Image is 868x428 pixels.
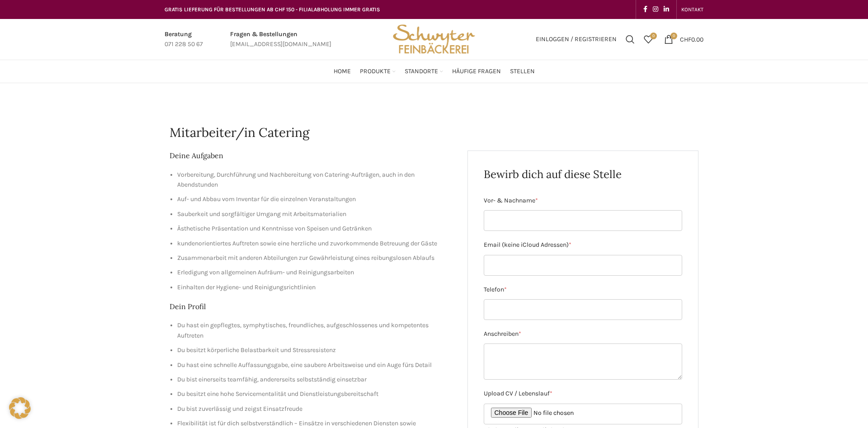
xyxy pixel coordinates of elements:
li: Erledigung von allgemeinen Aufräum- und Reinigungsarbeiten [177,268,454,277]
span: CHF [680,35,691,43]
div: Meine Wunschliste [639,30,657,48]
span: Häufige Fragen [452,67,501,76]
a: Häufige Fragen [452,62,501,80]
li: Du besitzt eine hohe Servicementalität und Dienstleistungsbereitschaft [177,389,454,399]
a: Stellen [510,62,535,80]
li: kundenorientiertes Auftreten sowie eine herzliche und zuvorkommende Betreuung der Gäste [177,239,454,249]
a: 0 [639,30,657,48]
li: Du besitzt körperliche Belastbarkeit und Stressresistenz [177,345,454,355]
div: Secondary navigation [677,0,708,19]
h2: Bewirb dich auf diese Stelle [484,167,683,182]
li: Du bist einerseits teamfähig, andererseits selbstständig einsetzbar [177,375,454,385]
span: 0 [650,33,657,39]
a: Instagram social link [650,3,661,16]
li: Du hast ein gepflegtes, symphytisches, freundliches, aufgeschlossenes und kompetentes Auftreten [177,320,454,341]
span: Home [334,67,351,76]
label: Email (keine iCloud Adressen) [484,240,683,250]
span: Standorte [405,67,438,76]
li: Zusammenarbeit mit anderen Abteilungen zur Gewährleistung eines reibungslosen Ablaufs [177,253,454,263]
a: Produkte [360,62,396,80]
h2: Deine Aufgaben [170,151,454,160]
li: Du bist zuverlässig und zeigst Einsatzfreude [177,404,454,414]
li: Du hast eine schnelle Auffassungsgabe, eine saubere Arbeitsweise und ein Auge fürs Detail [177,360,454,370]
a: KONTAKT [681,0,703,19]
a: Suchen [621,30,639,48]
span: Stellen [510,67,535,76]
a: Facebook social link [641,3,650,16]
img: Bäckerei Schwyter [390,19,478,60]
a: Infobox link [230,29,331,50]
a: Site logo [390,35,478,42]
span: GRATIS LIEFERUNG FÜR BESTELLUNGEN AB CHF 150 - FILIALABHOLUNG IMMER GRATIS [165,6,380,13]
label: Anschreiben [484,329,683,339]
div: Main navigation [160,62,708,80]
a: Infobox link [165,29,203,50]
span: Einloggen / Registrieren [536,36,617,42]
li: Auf- und Abbau vom Inventar für die einzelnen Veranstaltungen [177,194,454,204]
a: Standorte [405,62,443,80]
h1: Mitarbeiter/in Catering [170,124,698,141]
span: 0 [670,33,677,39]
a: 0 CHF0.00 [660,30,708,48]
label: Telefon [484,285,683,295]
li: Ästhetische Präsentation und Kenntnisse von Speisen und Getränken [177,224,454,234]
span: KONTAKT [681,6,703,13]
label: Upload CV / Lebenslauf [484,389,683,399]
li: Vorbereitung, Durchführung und Nachbereitung von Catering-Aufträgen, auch in den Abendstunden [177,170,454,190]
a: Linkedin social link [661,3,672,16]
bdi: 0.00 [680,35,703,43]
h2: Dein Profil [170,301,454,311]
label: Vor- & Nachname [484,196,683,206]
span: Produkte [360,67,391,76]
li: Sauberkeit und sorgfältiger Umgang mit Arbeitsmaterialien [177,209,454,219]
a: Einloggen / Registrieren [531,30,621,48]
li: Einhalten der Hygiene- und Reinigungsrichtlinien [177,282,454,292]
a: Home [334,62,351,80]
